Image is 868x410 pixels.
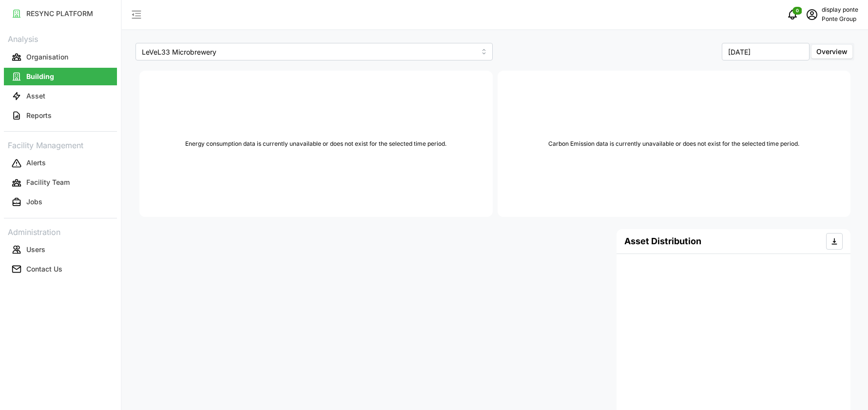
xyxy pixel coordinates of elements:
a: Reports [4,106,117,125]
button: Contact Us [4,260,117,278]
a: Organisation [4,47,117,67]
p: Contact Us [26,264,62,274]
button: Jobs [4,194,117,211]
a: Facility Team [4,173,117,193]
button: Facility Team [4,174,117,192]
a: Contact Us [4,259,117,279]
p: Jobs [26,197,42,207]
p: Reports [26,111,52,120]
p: Asset [26,91,45,101]
button: Alerts [4,155,117,172]
p: Energy consumption data is currently unavailable or does not exist for the selected time period. [185,139,446,149]
p: RESYNC PLATFORM [26,9,93,19]
input: Select Month [722,43,810,60]
a: Building [4,67,117,86]
p: display ponte [822,5,858,15]
p: Facility Team [26,177,70,187]
p: Organisation [26,52,68,62]
p: Facility Management [4,137,117,152]
button: Users [4,241,117,258]
p: Building [26,72,54,81]
button: RESYNC PLATFORM [4,5,117,22]
a: Alerts [4,154,117,173]
p: Analysis [4,31,117,45]
a: RESYNC PLATFORM [4,4,117,23]
span: 0 [796,7,799,14]
button: Building [4,68,117,85]
span: Overview [816,47,848,56]
p: Ponte Group [822,15,858,24]
button: Asset [4,87,117,105]
a: Users [4,240,117,259]
button: Organisation [4,48,117,66]
a: Jobs [4,193,117,212]
button: schedule [802,5,822,24]
button: Reports [4,107,117,124]
h4: Asset Distribution [624,235,701,248]
p: Users [26,245,45,254]
p: Carbon Emission data is currently unavailable or does not exist for the selected time period. [548,139,799,149]
p: Administration [4,224,117,238]
button: notifications [783,5,802,24]
a: Asset [4,86,117,106]
p: Alerts [26,158,46,168]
